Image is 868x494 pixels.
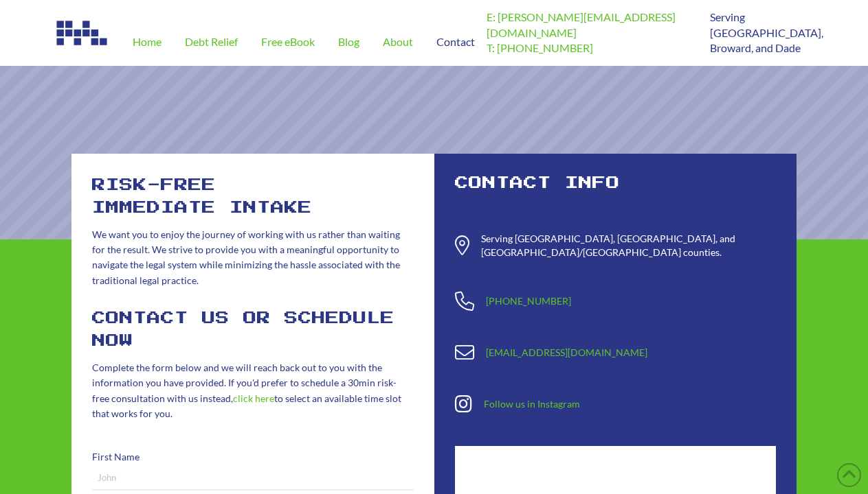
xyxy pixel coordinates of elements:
[436,36,475,47] span: Contact
[371,18,425,66] a: About
[55,18,110,48] img: Image
[185,36,238,47] span: Debt Relief
[92,228,400,286] span: We want you to enjoy the journey of working with us rather than waiting for the result. We strive...
[487,41,593,54] a: T: [PHONE_NUMBER]
[487,10,676,38] a: E: [PERSON_NAME][EMAIL_ADDRESS][DOMAIN_NAME]
[486,346,647,358] a: [EMAIL_ADDRESS][DOMAIN_NAME]
[837,463,861,487] a: Back to Top
[92,174,414,220] h2: risk-free immediate intake
[92,360,414,422] p: Complete the form below and we will reach back out to you with the information you have provided....
[121,18,173,66] a: Home
[338,36,359,47] span: Blog
[425,18,487,66] a: Contact
[133,36,162,47] span: Home
[249,18,326,66] a: Free eBook
[455,174,777,193] h2: Contact Info
[326,18,371,66] a: Blog
[92,467,414,490] input: John
[710,10,813,56] p: Serving [GEOGRAPHIC_DATA], Broward, and Dade
[92,449,414,465] label: First Name
[92,307,414,353] h2: Contact Us or Schedule Now
[173,18,249,66] a: Debt Relief
[383,36,413,47] span: About
[484,398,580,410] a: Follow us in Instagram
[481,232,776,259] div: Serving [GEOGRAPHIC_DATA], [GEOGRAPHIC_DATA], and [GEOGRAPHIC_DATA]/[GEOGRAPHIC_DATA] counties.
[233,392,274,404] a: click here
[261,36,315,47] span: Free eBook
[486,295,571,307] a: [PHONE_NUMBER]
